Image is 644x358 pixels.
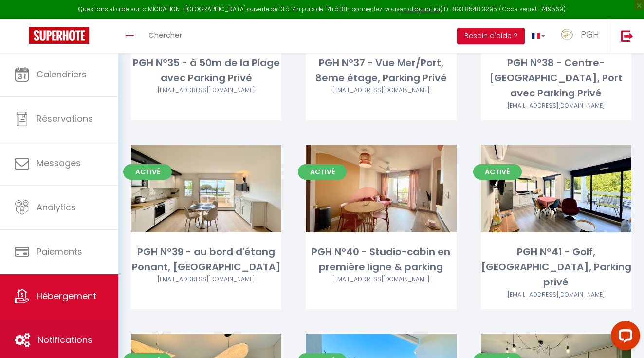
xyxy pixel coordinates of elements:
[481,245,631,290] div: PGH N°41 - Golf, [GEOGRAPHIC_DATA], Parking privé
[481,56,631,101] div: PGH N°38 - Centre-[GEOGRAPHIC_DATA], Port avec Parking Privé
[298,164,347,180] span: Activé
[306,275,456,284] div: Airbnb
[131,86,281,95] div: Airbnb
[37,113,93,125] span: Réservations
[306,245,456,275] div: PGH N°40 - Studio-cabin en première ligne & parking
[473,164,522,180] span: Activé
[141,19,189,53] a: Chercher
[552,19,611,53] a: ... PGH
[131,56,281,86] div: PGH N°35 - à 50m de la Plage avec Parking Privé
[37,334,92,346] span: Notifications
[527,179,585,198] a: Editer
[481,101,631,111] div: Airbnb
[400,5,440,13] a: en cliquant ici
[481,290,631,300] div: Airbnb
[306,56,456,86] div: PGH N°37 - Vue Mer/Port, 8eme étage, Parking Privé
[306,86,456,95] div: Airbnb
[131,275,281,284] div: Airbnb
[123,164,172,180] span: Activé
[621,30,633,42] img: logout
[352,179,410,198] a: Editer
[37,245,82,258] span: Paiements
[581,28,599,40] span: PGH
[177,179,236,198] a: Editer
[148,30,182,40] span: Chercher
[457,28,525,44] button: Besoin d'aide ?
[603,317,644,358] iframe: LiveChat chat widget
[37,157,81,169] span: Messages
[37,68,87,80] span: Calendriers
[29,27,89,44] img: Super Booking
[131,245,281,275] div: PGH N°39 - au bord d'étang Ponant, [GEOGRAPHIC_DATA]
[560,28,574,41] img: ...
[37,201,76,213] span: Analytics
[37,290,96,302] span: Hébergement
